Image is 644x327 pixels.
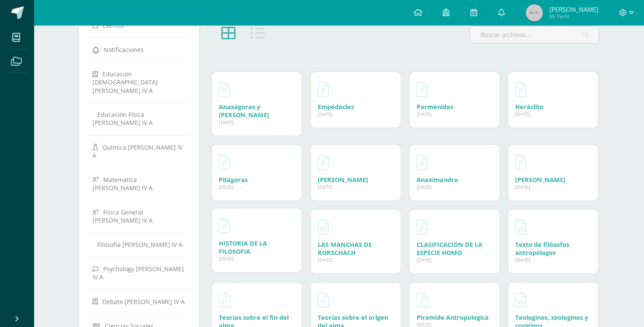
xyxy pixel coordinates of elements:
input: Buscar archivos... [470,26,599,43]
span: [PERSON_NAME] [549,5,598,14]
div: [DATE] [417,257,493,263]
a: Texto de filósofos antropólogos [515,240,569,257]
div: Descargar Tales de Mileto.pptx [515,176,591,184]
a: Descargar Anaximandro.pptx [417,152,428,172]
span: Educación [DEMOGRAPHIC_DATA][PERSON_NAME] IV A [93,70,158,94]
a: Pitágoras [219,176,248,184]
div: [DATE] [417,184,493,190]
a: Descargar Anaximeno.pptx [318,152,329,172]
div: Descargar Heráclito.pptx [515,103,591,111]
a: Descargar Teorías sobre el fin del alma.pptx [219,289,230,310]
div: Descargar Piramide Antropologica.pptx [417,313,493,321]
span: Notificaciones [104,46,144,54]
a: Descargar Tales de Mileto.pptx [515,152,526,172]
div: [DATE] [318,111,394,117]
a: Debate [PERSON_NAME] IV A [93,294,186,309]
a: Anaximandro [417,176,458,184]
a: [PERSON_NAME] [318,176,368,184]
a: Descargar HISTORIA DE LA FILOSOFIA.pptx [219,215,230,236]
div: [DATE] [515,111,591,117]
span: Mi Perfil [549,13,598,20]
a: Descargar Texto de filósofos antropólogos.docx [515,217,526,237]
div: [DATE] [515,184,591,190]
div: [DATE] [515,257,591,263]
div: [DATE] [219,184,295,190]
span: Física General [PERSON_NAME] IV A [93,208,153,224]
a: Descargar Piramide Antropologica.pptx [417,289,428,310]
span: Psychology [PERSON_NAME] IV A [93,265,184,281]
span: Matemática [PERSON_NAME] IV A [93,176,153,192]
a: Física General [PERSON_NAME] IV A [93,204,186,228]
div: [DATE] [318,257,394,263]
a: Química [PERSON_NAME] IV A [93,139,186,163]
span: Educación Física [PERSON_NAME] IV A [93,110,153,127]
div: Descargar LAS MANCHAS DE RORSCHACH.docx [318,240,394,257]
a: Descargar CLASIFICACIÓN DE LA ESPECIE HOMO.pdf [417,217,428,237]
div: [DATE] [318,184,394,190]
a: Filosofía [PERSON_NAME] IV A [93,237,186,252]
div: Descargar Anaximeno.pptx [318,176,394,184]
a: Descargar LAS MANCHAS DE RORSCHACH.docx [318,217,329,237]
div: Descargar CLASIFICACIÓN DE LA ESPECIE HOMO.pdf [417,240,493,257]
a: Matemática [PERSON_NAME] IV A [93,172,186,195]
a: Descargar Teologinos, zoologinos y cosiginos.docx [515,289,526,310]
img: 45x45 [526,4,543,21]
a: Descargar Anaxágoras y Demócrito.pptx [219,79,230,99]
a: HISTORIA DE LA FILOSOFIA [219,239,267,255]
a: Empédocles [318,103,354,111]
a: Educación Física [PERSON_NAME] IV A [93,107,186,130]
a: Descargar Empédocles.pptx [318,79,329,99]
div: Descargar Empédocles.pptx [318,103,394,111]
a: Descargar Teorías sobre el origen del alma.pptx [318,289,329,310]
a: Parménides [417,103,453,111]
div: Descargar Anaxágoras y Demócrito.pptx [219,103,295,119]
a: Piramide Antropologica [417,313,489,321]
div: Descargar Parménides.pptx [417,103,493,111]
a: LAS MANCHAS DE RORSCHACH [318,240,372,257]
div: [DATE] [219,119,295,125]
a: Educación [DEMOGRAPHIC_DATA][PERSON_NAME] IV A [93,66,186,98]
a: Descargar Pitágoras.pptx [219,152,230,172]
div: [DATE] [417,111,493,117]
a: Descargar Heráclito.pptx [515,79,526,99]
a: Anaxágoras y [PERSON_NAME] [219,103,269,119]
div: Descargar Texto de filósofos antropólogos.docx [515,240,591,257]
a: Notificaciones [93,42,186,57]
span: Química [PERSON_NAME] IV A [93,143,183,159]
div: Descargar Anaximandro.pptx [417,176,493,184]
a: Psychology [PERSON_NAME] IV A [93,261,186,284]
a: Descargar Parménides.pptx [417,79,428,99]
span: Filosofía [PERSON_NAME] IV A [97,240,183,249]
div: Descargar HISTORIA DE LA FILOSOFIA.pptx [219,239,295,255]
span: Debate [PERSON_NAME] IV A [102,298,185,306]
a: Heráclito [515,103,543,111]
div: Descargar Pitágoras.pptx [219,176,295,184]
span: Eventos [102,21,125,29]
a: [PERSON_NAME] [515,176,566,184]
a: CLASIFICACIÓN DE LA ESPECIE HOMO [417,240,482,257]
div: [DATE] [219,255,295,262]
